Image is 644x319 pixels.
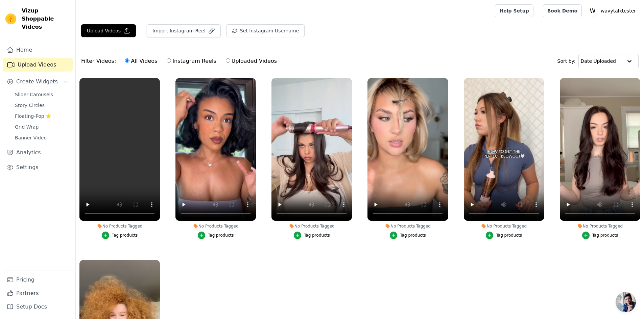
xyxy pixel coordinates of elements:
[226,24,305,37] button: Set Instagram Username
[125,57,158,65] label: All Videos
[125,58,129,63] input: All Videos
[543,4,582,17] a: Book Demo
[81,53,281,69] div: Filter Videos:
[390,232,426,239] button: Tag products
[560,223,640,229] div: No Products Tagged
[557,54,639,68] div: Sort by:
[15,102,45,109] span: Story Circles
[3,75,73,88] button: Create Widgets
[592,233,618,238] div: Tag products
[3,161,73,174] a: Settings
[81,24,136,37] button: Upload Videos
[15,91,53,98] span: Slider Carousels
[167,58,171,63] input: Instagram Reels
[587,5,639,17] button: W wavytalktester
[225,57,277,65] label: Uploaded Videos
[16,78,58,86] span: Create Widgets
[3,43,73,57] a: Home
[11,133,73,142] a: Banner Video
[3,146,73,159] a: Analytics
[147,24,221,37] button: Import Instagram Reel
[5,14,16,24] img: Vizup
[226,58,230,63] input: Uploaded Videos
[3,58,73,72] a: Upload Videos
[590,7,596,14] text: W
[112,233,138,238] div: Tag products
[11,122,73,132] a: Grid Wrap
[11,111,73,121] a: Floating-Pop ⭐
[11,101,73,110] a: Story Circles
[304,233,330,238] div: Tag products
[102,232,138,239] button: Tag products
[79,223,160,229] div: No Products Tagged
[582,232,618,239] button: Tag products
[11,90,73,99] a: Slider Carousels
[3,300,73,314] a: Setup Docs
[486,232,522,239] button: Tag products
[496,233,522,238] div: Tag products
[175,223,256,229] div: No Products Tagged
[367,223,448,229] div: No Products Tagged
[3,287,73,300] a: Partners
[166,57,216,65] label: Instagram Reels
[15,113,51,119] span: Floating-Pop ⭐
[464,223,544,229] div: No Products Tagged
[271,223,352,229] div: No Products Tagged
[400,233,426,238] div: Tag products
[15,124,39,130] span: Grid Wrap
[598,5,639,17] p: wavytalktester
[495,4,533,17] a: Help Setup
[15,134,47,141] span: Banner Video
[22,7,70,31] span: Vizup Shoppable Videos
[198,232,234,239] button: Tag products
[3,273,73,287] a: Pricing
[616,292,636,312] a: Open chat
[208,233,234,238] div: Tag products
[294,232,330,239] button: Tag products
